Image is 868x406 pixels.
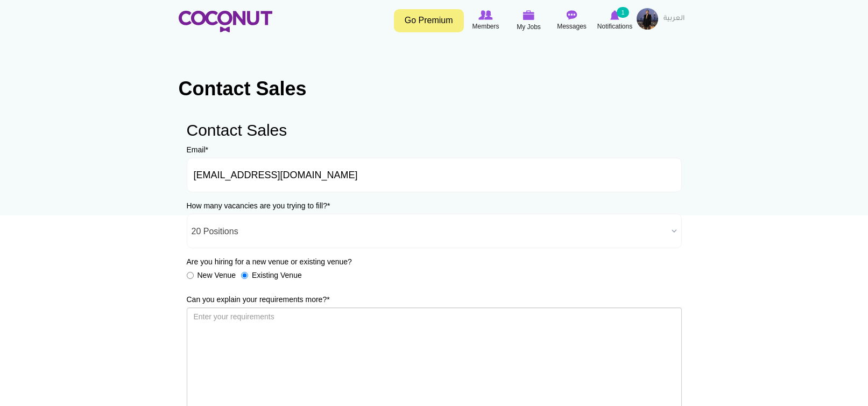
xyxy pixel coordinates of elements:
a: العربية [658,8,690,30]
input: New Venue [187,272,194,279]
input: Existing Venue [241,272,248,279]
img: Home [179,11,272,32]
span: Notifications [597,21,632,32]
a: My Jobs My Jobs [507,8,551,33]
span: Messages [557,21,587,32]
span: This field is required. [327,201,330,210]
h1: Contact Sales [179,78,690,100]
label: Can you explain your requirements more? [187,294,330,305]
input: Enter your email [187,158,682,192]
label: New Venue [187,270,236,281]
img: My Jobs [523,10,535,20]
small: 1 [617,7,629,18]
label: Email [187,144,208,155]
a: Notifications Notifications 1 [594,8,637,33]
img: Notifications [610,10,619,20]
span: This field is required. [327,295,329,304]
a: Messages Messages [551,8,594,33]
a: Go Premium [394,9,464,32]
img: Messages [567,10,577,20]
span: 20 Positions [192,214,667,249]
span: My Jobs [517,22,541,32]
img: Browse Members [478,10,492,20]
span: Members [472,21,499,32]
label: Existing Venue [241,270,302,281]
label: How many vacancies are you trying to fill? [187,200,330,211]
h2: Contact Sales [187,121,682,139]
a: Browse Members Members [464,8,507,33]
label: Are you hiring for a new venue or existing venue? [187,256,352,267]
span: This field is required. [206,145,208,154]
